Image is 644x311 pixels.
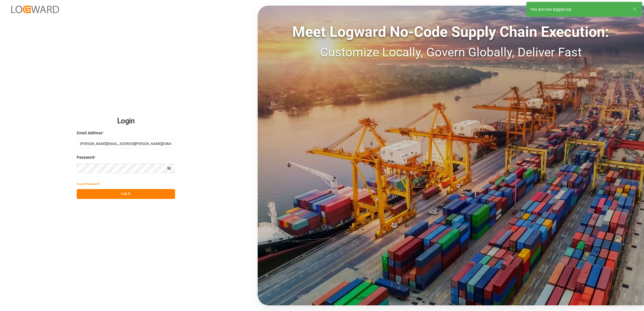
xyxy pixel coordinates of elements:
span: Password [77,155,94,160]
button: Forgot Password? [77,179,100,189]
h2: Login [77,112,175,130]
div: Customize Locally, Govern Globally, Deliver Fast [258,43,644,62]
div: Meet Logward No-Code Supply Chain Execution: [258,21,644,43]
input: Enter your email [77,139,175,149]
span: Email Address [77,130,102,136]
img: Logward_new_orange.png [11,6,59,13]
button: Log In [77,189,175,199]
div: You are now logged out [530,6,627,12]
